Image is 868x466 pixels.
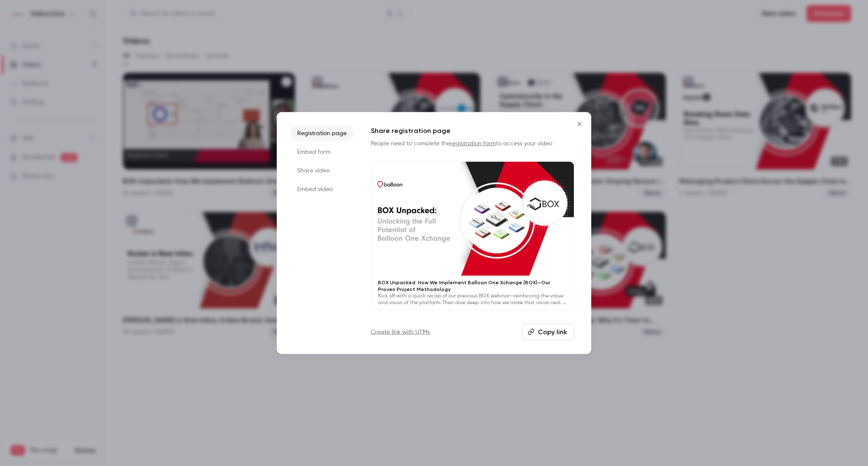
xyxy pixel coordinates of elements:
[290,144,354,160] li: Embed form
[371,327,430,336] a: Create link with UTMs
[371,161,574,310] a: BOX Unpacked: How We Implement Balloon One Xchange (BOX)—Our Proven Project MethodologyKick off w...
[371,126,574,136] h1: Share registration page
[378,292,567,306] p: Kick off with a quick recap of our previous BOX webinar—reinforcing the value and vision of the p...
[571,116,588,133] button: Close
[450,141,496,147] a: registration form
[378,279,567,292] p: BOX Unpacked: How We Implement Balloon One Xchange (BOX)—Our Proven Project Methodology
[522,323,574,340] button: Copy link
[371,139,574,148] p: People need to complete the to access your video
[290,182,354,197] li: Embed video
[290,126,354,141] li: Registration page
[290,163,354,178] li: Share video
